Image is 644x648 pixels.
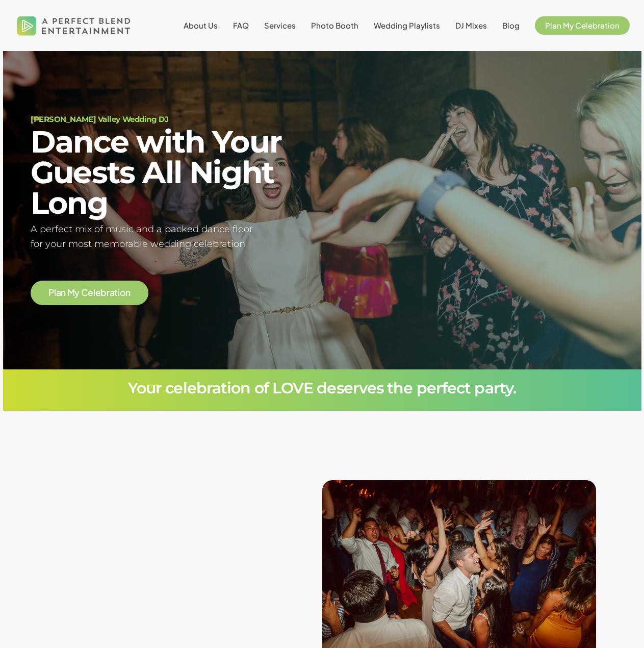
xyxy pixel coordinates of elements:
[374,21,440,30] a: Wedding Playlists
[107,288,110,297] span: r
[54,288,56,297] span: l
[264,20,296,30] span: Services
[31,115,310,123] h1: [PERSON_NAME] Valley Wedding DJ
[502,21,520,30] a: Blog
[31,127,310,218] h2: Dance with Your Guests All Night Long
[95,288,101,297] span: e
[88,288,93,297] span: e
[31,381,613,396] h3: Your celebration of LOVE deserves the perfect party.
[311,20,358,30] span: Photo Booth
[120,288,126,297] span: o
[48,288,130,297] a: Plan My Celebration
[311,21,358,30] a: Photo Booth
[502,20,520,30] span: Blog
[31,222,310,252] h5: A perfect mix of music and a packed dance floor for your most memorable wedding celebration
[233,20,249,30] span: FAQ
[545,20,620,30] span: Plan My Celebration
[93,288,95,297] span: l
[61,288,66,297] span: n
[184,20,218,30] span: About Us
[233,21,249,30] a: FAQ
[56,288,61,297] span: a
[81,288,88,297] span: C
[125,288,131,297] span: n
[48,288,54,297] span: P
[114,288,118,297] span: t
[74,288,80,297] span: y
[535,21,630,30] a: Plan My Celebration
[455,20,487,30] span: DJ Mixes
[118,288,120,297] span: i
[264,21,296,30] a: Services
[184,21,218,30] a: About Us
[67,288,75,297] span: M
[374,20,440,30] span: Wedding Playlists
[455,21,487,30] a: DJ Mixes
[110,288,115,297] span: a
[100,288,107,297] span: b
[14,7,134,44] img: A Perfect Blend Entertainment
